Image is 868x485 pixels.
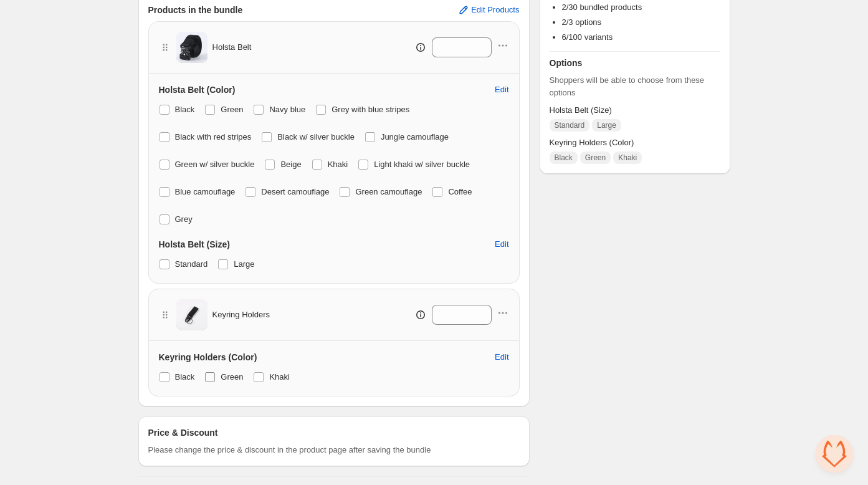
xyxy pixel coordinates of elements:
span: 2/30 bundled products [562,2,642,12]
span: Shoppers will be able to choose from these options [550,74,720,99]
span: Please change the price & discount in the product page after saving the bundle [148,444,431,456]
span: Standard [555,120,585,130]
span: Edit [495,239,508,249]
h3: Price & Discount [148,426,218,439]
span: Blue camouflage [175,187,236,196]
span: 6/100 variants [562,32,613,42]
button: Edit [487,347,516,367]
span: Navy blue [269,105,305,114]
span: Grey [175,214,193,224]
span: Light khaki w/ silver buckle [374,160,470,169]
img: Holsta Belt [176,32,207,63]
span: Beige [280,160,301,169]
span: 2/3 options [562,17,602,27]
span: Large [234,259,254,269]
span: Desert camouflage [261,187,329,196]
span: Green [221,105,243,114]
span: Keyring Holders (Color) [550,137,720,149]
span: Green camouflage [355,187,422,196]
img: Keyring Holders [176,299,207,330]
span: Standard [175,259,208,269]
span: Black [555,153,573,163]
span: Edit [495,85,508,95]
button: Edit [487,80,516,100]
h3: Holsta Belt (Color) [159,84,236,96]
span: Jungle camouflage [381,132,449,142]
span: Green [585,153,606,163]
span: Green [221,372,243,382]
span: Edit Products [471,5,519,15]
div: Open chat [816,435,853,473]
span: Black [175,372,195,382]
h3: Keyring Holders (Color) [159,351,257,363]
span: Green w/ silver buckle [175,160,255,169]
span: Holsta Belt [212,41,252,54]
button: Edit [487,234,516,254]
span: Khaki [269,372,290,382]
span: Khaki [618,153,637,163]
h3: Products in the bundle [148,4,243,16]
span: Edit [495,352,508,362]
span: Coffee [448,187,472,196]
span: Black w/ silver buckle [277,132,355,142]
span: Black with red stripes [175,132,252,142]
h3: Options [550,57,720,69]
span: Large [597,120,616,130]
h3: Holsta Belt (Size) [159,238,230,251]
span: Keyring Holders [212,309,270,321]
span: Khaki [328,160,348,169]
span: Black [175,105,195,114]
span: Grey with blue stripes [331,105,409,114]
span: Holsta Belt (Size) [550,104,720,117]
